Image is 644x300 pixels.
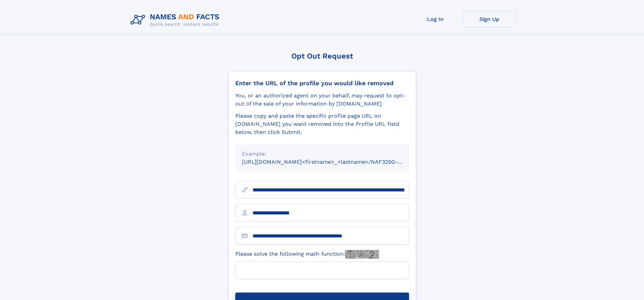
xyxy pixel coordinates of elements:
[235,250,379,259] label: Please solve the following math function:
[235,112,409,136] div: Please copy and paste the specific profile page URL on [DOMAIN_NAME] you want removed into the Pr...
[235,92,409,108] div: You, or an authorized agent on your behalf, may request to opt-out of the sale of your informatio...
[408,11,462,27] a: Log In
[462,11,517,27] a: Sign Up
[242,150,402,158] div: Example:
[235,79,409,87] div: Enter the URL of the profile you would like removed
[228,52,416,60] div: Opt Out Request
[128,11,225,29] img: Logo Names and Facts
[242,159,422,165] small: [URL][DOMAIN_NAME]<firstname>_<lastname>/NAF325G-xxxxxxxx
